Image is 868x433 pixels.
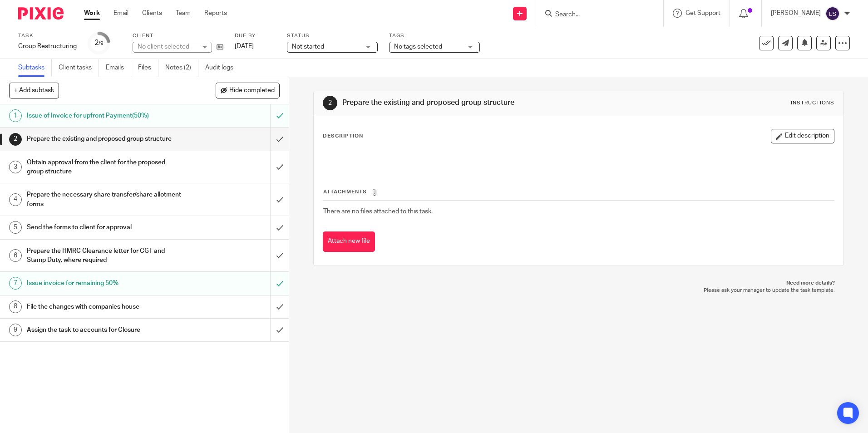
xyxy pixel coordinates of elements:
[18,7,64,20] img: Pixie
[9,249,22,262] div: 6
[342,98,598,108] h1: Prepare the existing and proposed group structure
[165,59,198,77] a: Notes (2)
[106,59,131,77] a: Emails
[9,193,22,206] div: 4
[18,32,77,39] label: Task
[27,276,183,290] h1: Issue invoice for remaining 50%
[9,83,59,98] button: + Add subtask
[176,9,191,18] a: Team
[204,9,227,18] a: Reports
[686,10,720,16] span: Get Support
[9,161,22,173] div: 3
[27,221,183,234] h1: Send the forms to client for approval
[323,208,433,215] span: There are no files attached to this task.
[791,99,834,107] div: Instructions
[27,188,183,211] h1: Prepare the necessary share transfer/share allotment forms
[292,44,324,50] span: Not started
[59,59,99,77] a: Client tasks
[138,59,158,77] a: Files
[322,287,834,294] p: Please ask your manager to update the task template.
[9,300,22,313] div: 8
[9,277,22,290] div: 7
[322,280,834,287] p: Need more details?
[27,156,183,179] h1: Obtain approval from the client for the proposed group structure
[287,32,378,39] label: Status
[323,189,367,194] span: Attachments
[27,132,183,146] h1: Prepare the existing and proposed group structure
[825,6,840,21] img: svg%3E
[18,42,77,51] div: Group Restructuring
[323,133,363,140] p: Description
[99,41,104,46] small: /9
[235,43,254,49] span: [DATE]
[138,42,197,51] div: No client selected
[771,9,821,18] p: [PERSON_NAME]
[113,9,128,18] a: Email
[229,87,275,94] span: Hide completed
[554,11,636,19] input: Search
[771,129,834,143] button: Edit description
[142,9,162,18] a: Clients
[133,32,223,39] label: Client
[389,32,480,39] label: Tags
[27,109,183,123] h1: Issue of Invoice for upfront Payment(50%)
[235,32,276,39] label: Due by
[27,244,183,267] h1: Prepare the HMRC Clearance letter for CGT and Stamp Duty, where required
[18,59,52,77] a: Subtasks
[323,96,337,110] div: 2
[205,59,240,77] a: Audit logs
[27,323,183,337] h1: Assign the task to accounts for Closure
[9,324,22,336] div: 9
[9,133,22,146] div: 2
[84,9,100,18] a: Work
[9,221,22,234] div: 5
[394,44,442,50] span: No tags selected
[94,38,104,48] div: 2
[9,109,22,122] div: 1
[216,83,280,98] button: Hide completed
[323,231,375,252] button: Attach new file
[27,300,183,314] h1: File the changes with companies house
